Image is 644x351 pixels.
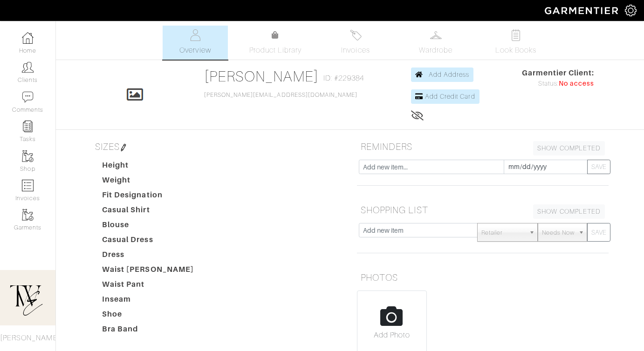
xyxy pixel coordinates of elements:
[95,175,201,189] dt: Weight
[190,29,201,41] img: basicinfo-40fd8af6dae0f16599ec9e87c0ef1c0a1fdea2edbe929e3d69a839185d80c458.svg
[243,30,308,56] a: Product Library
[95,204,201,219] dt: Casual Shirt
[341,45,370,56] span: Invoices
[429,71,470,78] span: Add Address
[483,26,548,60] a: Look Books
[359,223,478,237] input: Add new item
[249,45,302,56] span: Product Library
[587,223,610,242] button: SAVE
[95,219,201,234] dt: Blouse
[95,249,201,264] dt: Dress
[350,29,362,41] img: orders-27d20c2124de7fd6de4e0e44c1d41de31381a507db9b33961299e4e07d508b8c.svg
[357,268,609,287] h5: PHOTOS
[357,201,609,219] h5: SHOPPING LIST
[22,61,34,73] img: clients-icon-6bae9207a08558b7cb47a8932f037763ab4055f8c8b6bfacd5dc20c3e0201464.png
[533,141,605,155] a: SHOW COMPLETED
[323,73,364,84] span: ID: #229384
[411,89,480,104] a: Add Credit Card
[22,150,34,162] img: garments-icon-b7da505a4dc4fd61783c78ac3ca0ef83fa9d6f193b1c9dc38574b1d14d53ca28.png
[411,67,474,82] a: Add Address
[95,234,201,249] dt: Casual Dress
[163,26,228,60] a: Overview
[95,189,201,204] dt: Fit Designation
[522,67,595,79] span: Garmentier Client:
[542,223,575,242] span: Needs Now
[22,91,34,103] img: comment-icon-a0a6a9ef722e966f86d9cbdc48e553b5cf19dbc54f86b18d962a5391bc8f6eb6.png
[510,29,522,41] img: todo-9ac3debb85659649dc8f770b8b6100bb5dab4b48dedcbae339e5042a72dfd3cc.svg
[625,5,637,16] img: gear-icon-white-bd11855cb880d31180b6d7d6211b90ccbf57a29d726f0c71d8c61bd08dd39cc2.png
[587,160,610,174] button: SAVE
[22,209,34,221] img: garments-icon-b7da505a4dc4fd61783c78ac3ca0ef83fa9d6f193b1c9dc38574b1d14d53ca28.png
[95,264,201,279] dt: Waist [PERSON_NAME]
[95,160,201,175] dt: Height
[204,92,358,98] a: [PERSON_NAME][EMAIL_ADDRESS][DOMAIN_NAME]
[95,309,201,324] dt: Shoe
[559,79,594,89] span: No access
[359,160,504,174] input: Add new item...
[179,45,211,56] span: Overview
[95,294,201,309] dt: Inseam
[540,2,625,19] img: garmentier-logo-header-white-b43fb05a5012e4ada735d5af1a66efaba907eab6374d6393d1fbf88cb4ef424d.png
[22,180,34,191] img: orders-icon-0abe47150d42831381b5fb84f609e132dff9fe21cb692f30cb5eec754e2cba89.png
[22,32,34,44] img: dashboard-icon-dbcd8f5a0b271acd01030246c82b418ddd0df26cd7fceb0bd07c9910d44c42f6.png
[95,279,201,294] dt: Waist Pant
[357,137,609,156] h5: REMINDERS
[481,223,525,242] span: Retailer
[204,68,319,85] a: [PERSON_NAME]
[120,144,127,151] img: pen-cf24a1663064a2ec1b9c1bd2387e9de7a2fa800b781884d57f21acf72779bad2.png
[419,45,452,56] span: Wardrobe
[533,204,605,219] a: SHOW COMPLETED
[95,324,201,338] dt: Bra Band
[323,26,388,60] a: Invoices
[425,93,475,100] span: Add Credit Card
[91,137,343,156] h5: SIZES
[522,79,595,89] div: Status:
[403,26,468,60] a: Wardrobe
[22,121,34,132] img: reminder-icon-8004d30b9f0a5d33ae49ab947aed9ed385cf756f9e5892f1edd6e32f2345188e.png
[495,45,537,56] span: Look Books
[430,29,442,41] img: wardrobe-487a4870c1b7c33e795ec22d11cfc2ed9d08956e64fb3008fe2437562e282088.svg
